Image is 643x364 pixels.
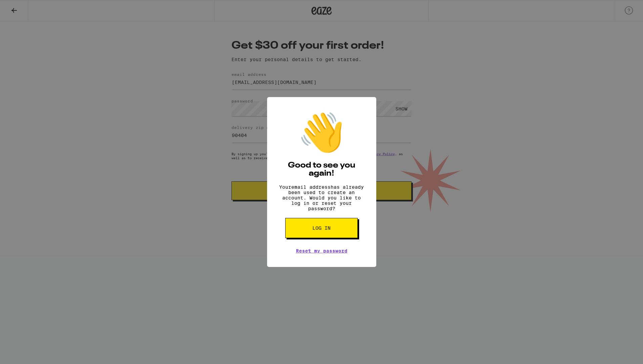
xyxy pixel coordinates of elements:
[312,226,331,230] span: Log in
[4,5,48,10] span: Hi. Need any help?
[285,218,358,238] button: Log in
[298,110,345,155] div: 👋
[277,162,366,178] h2: Good to see you again!
[277,184,366,211] p: Your email address has already been used to create an account. Would you like to log in or reset ...
[296,248,347,254] a: Reset my password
